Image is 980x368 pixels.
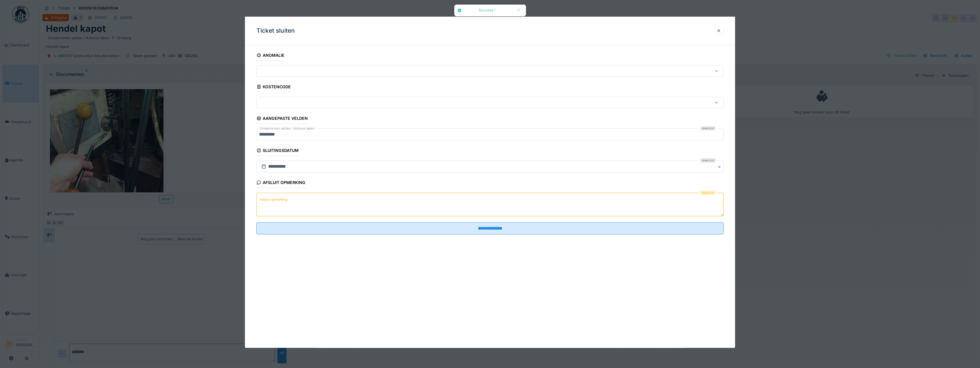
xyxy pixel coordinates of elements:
button: Close [717,160,724,173]
div: Success ! [465,8,510,13]
label: Ondernomen acties / Actions taken [259,126,316,131]
div: Sluitingsdatum [256,146,299,156]
div: Verplicht [700,126,716,131]
div: Verplicht [700,190,716,195]
h3: Ticket sluiten [256,27,295,34]
div: Anomalie [256,51,285,61]
div: Afsluit opmerking [256,178,305,188]
div: Verplicht [700,158,716,163]
label: Afsluit opmerking [259,196,289,203]
div: Kostencode [256,83,291,92]
div: Aangepaste velden [256,114,308,124]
